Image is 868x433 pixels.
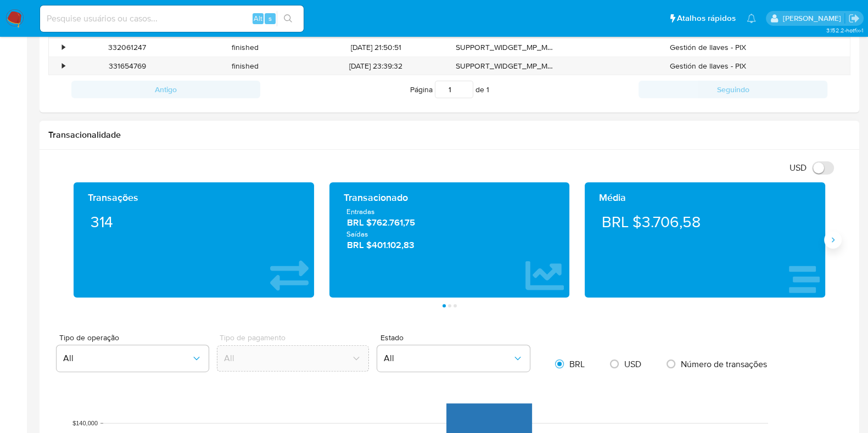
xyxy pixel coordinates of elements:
button: Antigo [71,81,260,98]
span: Alt [254,13,262,24]
span: Atalhos rápidos [677,13,736,24]
span: Página de [410,81,489,98]
div: Gestión de llaves - PIX [566,38,850,57]
a: Notificações [747,14,756,23]
span: s [268,13,272,24]
a: Sair [848,13,860,24]
div: • [62,61,65,71]
p: jhonata.costa@mercadolivre.com [782,13,844,24]
span: 1 [486,84,489,95]
div: Gestión de llaves - PIX [566,57,850,75]
div: 332061247 [68,38,186,57]
span: 3.152.2-hotfix-1 [826,26,863,35]
div: SUPPORT_WIDGET_MP_MOBILE [448,57,566,75]
div: [DATE] 23:39:32 [304,57,448,75]
div: finished [186,57,304,75]
div: • [62,42,65,53]
div: [DATE] 21:50:51 [304,38,448,57]
button: search-icon [277,11,299,26]
button: Seguindo [639,81,827,98]
div: SUPPORT_WIDGET_MP_MOBILE [448,38,566,57]
div: 331654769 [68,57,186,75]
div: finished [186,38,304,57]
input: Pesquise usuários ou casos... [40,12,304,26]
h1: Transacionalidade [48,130,850,140]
